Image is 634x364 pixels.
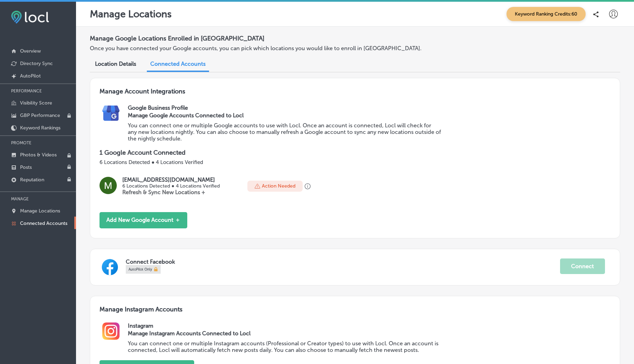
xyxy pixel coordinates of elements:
p: 6 Locations Detected ● 4 Locations Verified [100,159,611,165]
p: [EMAIL_ADDRESS][DOMAIN_NAME] [122,176,219,183]
h3: Manage Google Accounts Connected to Locl [128,112,442,119]
p: 1 Google Account Connected [100,149,611,156]
button: Your Google Account connection has expired. Please click 'Add New Google Account +' and reconnect... [305,183,311,190]
p: AutoPilot [20,73,41,79]
p: Once you have connected your Google accounts, you can pick which locations you would like to enro... [90,45,435,52]
p: Photos & Videos [20,152,57,158]
h2: Google Business Profile [128,104,611,111]
p: Connect Facebook [126,258,560,265]
h3: Manage Account Integrations [100,88,611,104]
span: AutoPilot Only [129,266,152,273]
span: Keyword Ranking Credits: 60 [507,7,586,21]
img: fda3e92497d09a02dc62c9cd864e3231.png [11,11,49,24]
p: You can connect one or multiple Instagram accounts (Professional or Creator types) to use with Lo... [128,340,442,353]
p: Manage Locations [20,208,60,214]
h2: Manage Google Locations Enrolled in [GEOGRAPHIC_DATA] [90,32,620,45]
button: Connect [560,258,605,274]
p: Refresh & Sync New Locations + [122,189,219,195]
p: Posts [20,164,32,170]
h2: Instagram [128,322,611,329]
span: Location Details [95,61,136,67]
p: GBP Performance [20,112,60,118]
span: Connected Accounts [150,61,206,67]
h3: Manage Instagram Accounts Connected to Locl [128,330,442,337]
button: Add New Google Account ＋ [100,212,187,228]
h3: Manage Instagram Accounts [100,306,611,322]
p: Directory Sync [20,61,53,66]
p: Keyword Rankings [20,125,60,131]
p: Overview [20,48,41,54]
p: You can connect one or multiple Google accounts to use with Locl. Once an account is connected, L... [128,122,442,142]
p: Visibility Score [20,100,52,106]
p: Reputation [20,177,44,183]
p: 6 Locations Detected ● 4 Locations Verified [122,183,219,189]
p: Connected Accounts [20,220,67,226]
p: Action Needed [262,183,295,189]
p: Manage Locations [90,8,172,20]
